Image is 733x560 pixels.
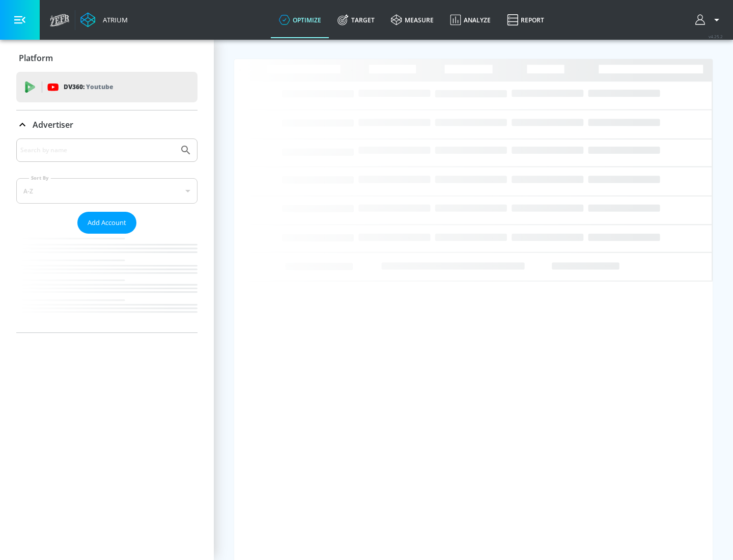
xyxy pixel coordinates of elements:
div: Advertiser [16,138,198,332]
a: Report [499,2,552,38]
div: Advertiser [16,110,198,139]
p: Advertiser [33,119,73,130]
p: DV360: [64,81,113,93]
span: v 4.25.2 [709,34,723,39]
p: Youtube [86,81,113,92]
a: Atrium [80,12,128,27]
nav: list of Advertiser [16,234,198,332]
p: Platform [19,52,53,64]
a: Analyze [442,2,499,38]
div: A-Z [16,178,198,204]
div: DV360: Youtube [16,72,198,102]
input: Search by name [20,144,175,157]
div: Atrium [99,15,128,24]
a: Target [329,2,383,38]
span: Add Account [88,217,126,229]
a: optimize [271,2,329,38]
button: Add Account [77,212,136,234]
div: Platform [16,44,198,72]
a: measure [383,2,442,38]
label: Sort By [29,175,51,181]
